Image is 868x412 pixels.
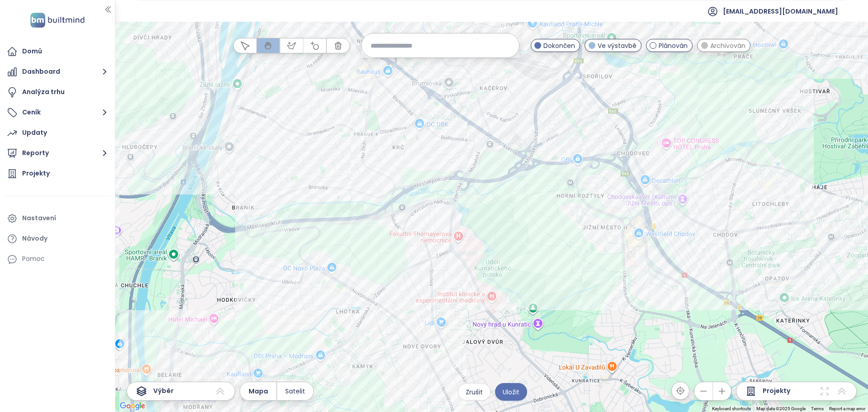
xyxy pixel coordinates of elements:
div: Návody [22,233,47,244]
button: Mapa [240,382,276,400]
span: Satelit [285,386,305,396]
span: Uložit [503,387,519,397]
span: [EMAIL_ADDRESS][DOMAIN_NAME] [723,0,838,22]
div: Updaty [22,127,47,138]
div: Domů [22,46,42,57]
a: Analýza trhu [5,83,110,101]
span: Projekty [763,386,790,397]
span: Mapa [249,386,268,396]
a: Projekty [5,165,110,183]
a: Nastavení [5,209,110,227]
span: Zrušit [466,387,483,397]
span: Dokončen [543,41,575,51]
span: Ve výstavbě [598,41,637,51]
img: logo [28,11,87,29]
a: Open this area in Google Maps (opens a new window) [118,400,147,412]
a: Terms (opens in new tab) [811,406,824,411]
button: Dashboard [5,63,110,81]
button: Satelit [277,382,313,400]
span: Plánován [659,41,688,51]
button: Ceník [5,104,110,122]
span: Map data ©2025 Google [756,406,806,411]
span: Výběr [153,386,174,397]
a: Návody [5,230,110,248]
div: Analýza trhu [22,86,65,98]
button: Uložit [495,383,527,401]
a: Report a map error [829,406,865,411]
button: Zrušit [458,383,491,401]
button: Keyboard shortcuts [712,406,751,412]
div: Projekty [22,168,50,179]
button: Reporty [5,144,110,162]
a: Updaty [5,124,110,142]
a: Domů [5,43,110,61]
div: Pomoc [22,253,45,265]
div: Pomoc [5,250,110,268]
img: Google [118,400,147,412]
div: Nastavení [22,213,56,224]
span: Archivován [710,41,745,51]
